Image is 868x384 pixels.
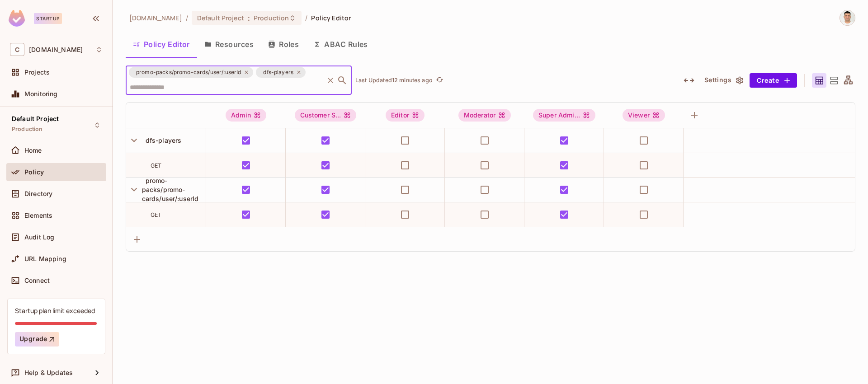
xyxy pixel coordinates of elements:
[12,126,43,133] span: Production
[151,211,161,218] span: GET
[533,109,595,122] div: Super Admi...
[24,277,50,284] span: Connect
[436,76,443,85] span: refresh
[261,33,306,56] button: Roles
[24,69,50,76] span: Projects
[258,68,299,77] span: dfs-players
[840,10,855,25] img: Armen Hovasapyan
[10,43,24,56] span: C
[295,109,357,122] div: Customer S...
[186,14,188,22] li: /
[254,14,289,22] span: Production
[256,67,306,78] div: dfs-players
[197,33,261,56] button: Resources
[142,136,182,144] span: dfs-players
[24,234,54,241] span: Audit Log
[386,109,425,122] div: Editor
[336,74,349,87] button: Open
[29,46,83,53] span: Workspace: chalkboard.io
[9,10,25,27] img: SReyMgAAAABJRU5ErkJggg==
[226,109,266,122] div: Admin
[295,109,357,122] span: Customer Support
[533,109,595,122] span: Super Admin
[24,369,73,376] span: Help & Updates
[15,306,95,315] div: Startup plan limit exceeded
[24,190,52,197] span: Directory
[24,90,58,98] span: Monitoring
[142,177,199,202] span: promo-packs/promo-cards/user/:userId
[24,255,66,262] span: URL Mapping
[623,109,665,122] div: Viewer
[305,14,307,22] li: /
[24,212,52,219] span: Elements
[34,13,62,24] div: Startup
[311,14,351,22] span: Policy Editor
[129,14,182,22] span: the active workspace
[24,169,44,176] span: Policy
[306,33,375,56] button: ABAC Rules
[247,14,250,22] span: :
[15,332,59,347] button: Upgrade
[458,109,511,122] div: Moderator
[129,67,253,78] div: promo-packs/promo-cards/user/:userId
[324,74,337,87] button: Clear
[12,115,59,122] span: Default Project
[151,162,161,169] span: GET
[355,77,433,84] p: Last Updated 12 minutes ago
[131,68,246,77] span: promo-packs/promo-cards/user/:userId
[433,75,445,86] span: Click to refresh data
[24,147,42,154] span: Home
[126,33,197,56] button: Policy Editor
[701,73,746,88] button: Settings
[197,14,244,22] span: Default Project
[750,73,797,88] button: Create
[434,75,445,86] button: refresh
